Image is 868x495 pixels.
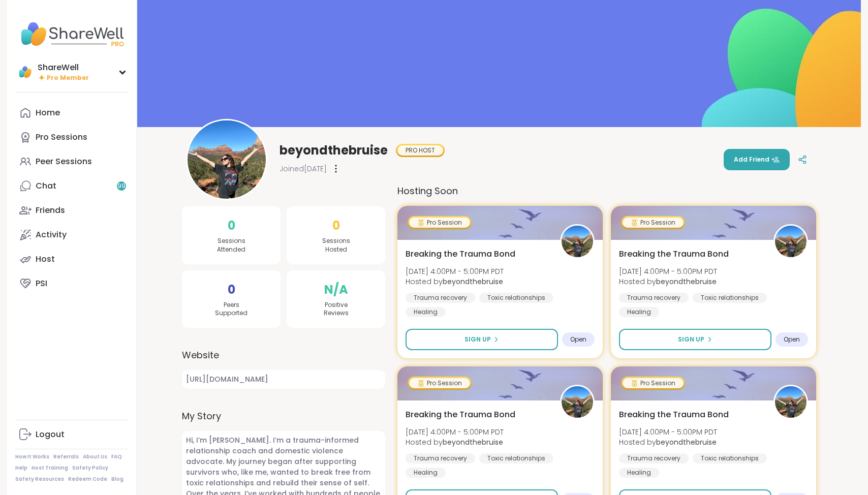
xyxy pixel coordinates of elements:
[619,453,689,463] div: Trauma recovery
[619,276,717,287] span: Hosted by
[409,378,470,388] div: Pro Session
[623,378,684,388] div: Pro Session
[409,218,470,228] div: Pro Session
[324,281,348,299] span: N/A
[36,429,65,440] div: Logout
[36,254,55,265] div: Host
[562,226,593,257] img: beyondthebruise
[775,226,807,257] img: beyondthebruise
[15,271,129,296] a: PSI
[117,182,126,191] span: 99
[182,370,385,389] a: [URL][DOMAIN_NAME]
[406,307,446,317] div: Healing
[15,422,129,447] a: Logout
[188,120,266,199] img: beyondthebruise
[15,453,49,460] a: How It Works
[693,453,767,463] div: Toxic relationships
[36,156,92,167] div: Peer Sessions
[406,409,515,421] span: Breaking the Trauma Bond
[15,16,129,52] img: ShareWell Nav Logo
[479,293,553,303] div: Toxic relationships
[17,64,34,80] img: ShareWell
[15,247,129,271] a: Host
[619,437,717,447] span: Hosted by
[406,248,515,260] span: Breaking the Trauma Bond
[562,386,593,418] img: beyondthebruise
[72,465,108,472] a: Safety Policy
[36,229,67,240] div: Activity
[47,74,89,82] span: Pro Member
[15,223,129,247] a: Activity
[656,437,717,447] b: beyondthebruise
[280,164,327,174] span: Joined [DATE]
[322,237,350,254] span: Sessions Hosted
[619,248,729,260] span: Breaking the Trauma Bond
[36,278,47,289] div: PSI
[775,386,807,418] img: beyondthebruise
[619,468,659,478] div: Healing
[83,453,107,460] a: About Us
[38,62,89,73] div: ShareWell
[36,205,65,216] div: Friends
[693,293,767,303] div: Toxic relationships
[182,348,385,362] label: Website
[619,409,729,421] span: Breaking the Trauma Bond
[406,266,504,276] span: [DATE] 4:00PM - 5:00PM PDT
[217,237,245,254] span: Sessions Attended
[443,437,503,447] b: beyondthebruise
[734,155,780,164] span: Add Friend
[656,276,717,287] b: beyondthebruise
[215,301,247,318] span: Peers Supported
[332,216,340,235] span: 0
[32,465,68,472] a: Host Training
[324,301,349,318] span: Positive Reviews
[724,149,790,170] button: Add Friend
[619,293,689,303] div: Trauma recovery
[15,198,129,223] a: Friends
[406,293,475,303] div: Trauma recovery
[619,427,717,437] span: [DATE] 4:00PM - 5:00PM PDT
[479,453,553,463] div: Toxic relationships
[15,101,129,125] a: Home
[15,465,27,472] a: Help
[15,149,129,174] a: Peer Sessions
[623,218,684,228] div: Pro Session
[406,276,504,287] span: Hosted by
[406,453,475,463] div: Trauma recovery
[464,335,491,344] span: Sign Up
[36,107,60,118] div: Home
[53,453,79,460] a: Referrals
[111,453,122,460] a: FAQ
[15,476,64,483] a: Safety Resources
[406,427,504,437] span: [DATE] 4:00PM - 5:00PM PDT
[570,335,586,344] span: Open
[182,409,385,423] label: My Story
[36,132,87,143] div: Pro Sessions
[280,142,388,159] span: beyondthebruise
[228,216,235,235] span: 0
[36,180,56,192] div: Chat
[619,329,771,350] button: Sign Up
[397,145,443,156] div: PRO HOST
[228,281,235,299] span: 0
[111,476,123,483] a: Blog
[15,174,129,198] a: Chat99
[406,468,446,478] div: Healing
[619,307,659,317] div: Healing
[15,125,129,149] a: Pro Sessions
[406,437,504,447] span: Hosted by
[68,476,107,483] a: Redeem Code
[784,335,800,344] span: Open
[678,335,704,344] span: Sign Up
[443,276,503,287] b: beyondthebruise
[619,266,717,276] span: [DATE] 4:00PM - 5:00PM PDT
[406,329,558,350] button: Sign Up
